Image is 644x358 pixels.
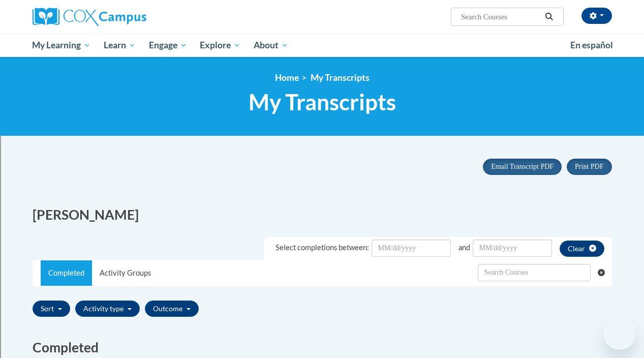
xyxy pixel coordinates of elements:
[149,39,187,51] span: Engage
[275,72,299,83] a: Home
[97,34,142,57] a: Learn
[33,8,146,26] img: Cox Campus
[581,8,612,24] button: Account Settings
[570,40,613,50] span: En español
[32,39,90,51] span: My Learning
[460,11,541,23] input: Search Courses
[254,39,288,51] span: About
[564,35,620,56] a: En español
[541,11,557,23] button: Search
[603,317,636,350] iframe: Button to launch messaging window
[104,39,136,51] span: Learn
[33,8,216,26] a: Cox Campus
[193,34,247,57] a: Explore
[249,88,396,115] span: My Transcripts
[200,39,240,51] span: Explore
[26,34,98,57] a: My Learning
[142,34,194,57] a: Engage
[25,34,620,57] div: Main menu
[311,72,370,83] span: My Transcripts
[247,34,295,57] a: About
